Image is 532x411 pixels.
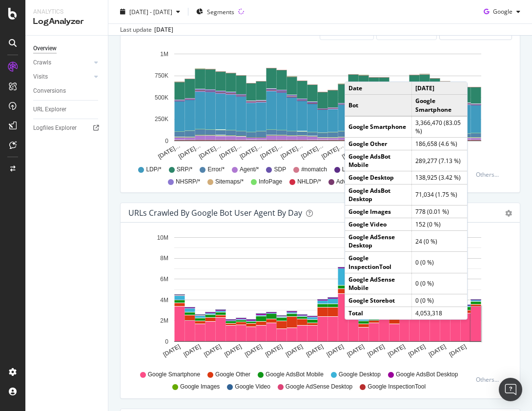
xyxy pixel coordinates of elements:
[411,218,467,231] td: 152 (0 %)
[33,123,77,133] div: Logfiles Explorer
[128,230,512,366] svg: A chart.
[160,276,168,283] text: 6M
[162,343,182,358] text: [DATE]
[326,343,345,358] text: [DATE]
[411,95,467,116] td: Google Smartphone
[336,178,361,186] span: Advertise
[33,58,51,68] div: Crawls
[345,171,411,184] td: Google Desktop
[266,370,324,379] span: Google AdsBot Mobile
[411,273,467,294] td: 0 (0 %)
[480,4,524,20] button: Google
[148,370,200,379] span: Google Smartphone
[345,116,411,138] td: Google Smartphone
[411,307,467,320] td: 4,053,318
[33,72,91,82] a: Visits
[411,205,467,218] td: 778 (0.01 %)
[411,150,467,171] td: 289,277 (7.13 %)
[160,317,168,324] text: 2M
[160,297,168,304] text: 4M
[129,7,172,16] span: [DATE] - [DATE]
[192,4,238,20] button: Segments
[368,383,426,391] span: Google InspectionTool
[346,343,366,358] text: [DATE]
[448,343,468,358] text: [DATE]
[411,138,467,150] td: 186,658 (4.6 %)
[411,231,467,252] td: 24 (0 %)
[33,43,101,54] a: Overview
[345,294,411,307] td: Google Storebot
[33,86,101,96] a: Conversions
[264,343,284,358] text: [DATE]
[345,231,411,252] td: Google AdSense Desktop
[207,7,234,16] span: Segments
[407,343,427,358] text: [DATE]
[297,178,321,186] span: NHLDP/*
[305,343,325,358] text: [DATE]
[33,123,101,133] a: Logfiles Explorer
[345,150,411,171] td: Google AdsBot Mobile
[428,343,447,358] text: [DATE]
[180,383,220,391] span: Google Images
[203,343,223,358] text: [DATE]
[387,343,406,358] text: [DATE]
[155,72,168,79] text: 750K
[345,95,411,116] td: Bot
[345,307,411,320] td: Total
[183,343,202,358] text: [DATE]
[301,165,327,174] span: #nomatch
[177,165,193,174] span: SRP/*
[215,178,244,186] span: Sitemaps/*
[411,171,467,184] td: 138,925 (3.42 %)
[339,370,381,379] span: Google Desktop
[154,25,173,34] div: [DATE]
[411,82,467,95] td: [DATE]
[33,86,66,96] div: Conversions
[476,170,503,179] div: Others...
[128,208,302,218] div: URLs Crawled by Google bot User Agent By Day
[160,255,168,262] text: 8M
[165,338,168,345] text: 0
[493,7,512,16] span: Google
[396,370,458,379] span: Google AdsBot Desktop
[285,343,304,358] text: [DATE]
[155,116,168,123] text: 250K
[33,8,100,16] div: Analytics
[476,375,503,384] div: Others...
[411,184,467,205] td: 71,034 (1.75 %)
[165,138,168,144] text: 0
[499,378,522,401] div: Open Intercom Messenger
[505,210,512,217] div: gear
[259,178,282,186] span: InfoPage
[176,178,200,186] span: NHSRP/*
[244,343,263,358] text: [DATE]
[345,252,411,273] td: Google InspectionTool
[342,165,378,174] span: Local-Guide/*
[345,82,411,95] td: Date
[345,205,411,218] td: Google Images
[160,51,168,58] text: 1M
[207,165,225,174] span: Error/*
[128,48,512,161] svg: A chart.
[345,184,411,205] td: Google AdsBot Desktop
[223,343,243,358] text: [DATE]
[146,165,161,174] span: LDP/*
[155,94,168,101] text: 500K
[240,165,259,174] span: Agent/*
[116,4,184,20] button: [DATE] - [DATE]
[215,370,250,379] span: Google Other
[33,104,101,115] a: URL Explorer
[33,104,66,115] div: URL Explorer
[411,252,467,273] td: 0 (0 %)
[345,218,411,231] td: Google Video
[157,234,168,241] text: 10M
[345,138,411,150] td: Google Other
[33,58,91,68] a: Crawls
[33,72,48,82] div: Visits
[274,165,286,174] span: SDP
[33,16,100,27] div: LogAnalyzer
[411,116,467,138] td: 3,366,470 (83.05 %)
[120,25,173,34] div: Last update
